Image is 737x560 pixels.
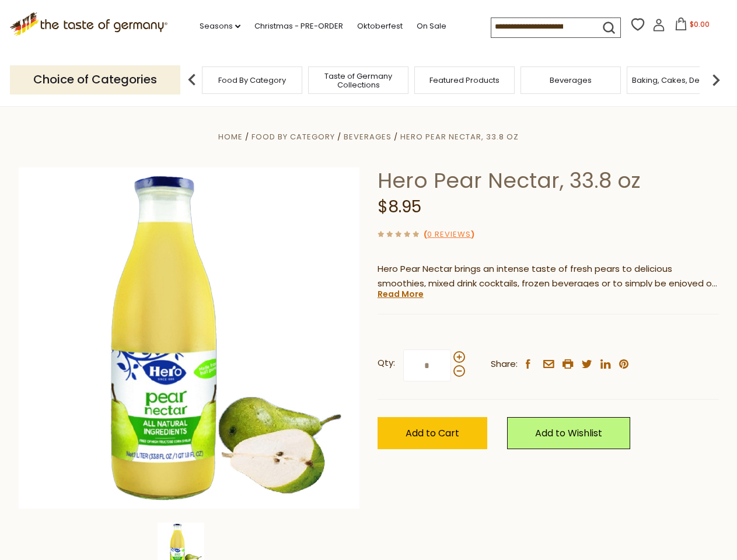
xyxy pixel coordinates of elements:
[550,76,592,85] a: Beverages
[19,167,360,509] img: Hero Pear Nectar, 33.8 oz
[507,417,630,449] a: Add to Wishlist
[378,167,719,194] h1: Hero Pear Nectar, 33.8 oz
[632,76,722,85] a: Baking, Cakes, Desserts
[378,288,424,300] a: Read More
[406,426,459,440] span: Add to Cart
[254,20,343,33] a: Christmas - PRE-ORDER
[218,131,243,142] a: Home
[180,68,204,92] img: previous arrow
[491,357,518,372] span: Share:
[378,356,395,370] strong: Qty:
[252,131,335,142] a: Food By Category
[690,19,710,29] span: $0.00
[424,229,474,240] span: ( )
[378,417,487,449] button: Add to Cart
[427,229,471,241] a: 0 Reviews
[417,20,446,33] a: On Sale
[344,131,392,142] a: Beverages
[429,76,500,85] a: Featured Products
[10,65,180,94] p: Choice of Categories
[668,17,717,35] button: $0.00
[312,72,405,89] a: Taste of Germany Collections
[403,349,451,381] input: Qty:
[400,131,519,142] a: Hero Pear Nectar, 33.8 oz
[378,262,719,291] p: Hero Pear Nectar brings an intense taste of fresh pears to delicious smoothies, mixed drink cockt...
[704,68,728,92] img: next arrow
[378,195,421,218] span: $8.95
[357,20,403,33] a: Oktoberfest
[218,76,286,85] a: Food By Category
[200,20,240,33] a: Seasons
